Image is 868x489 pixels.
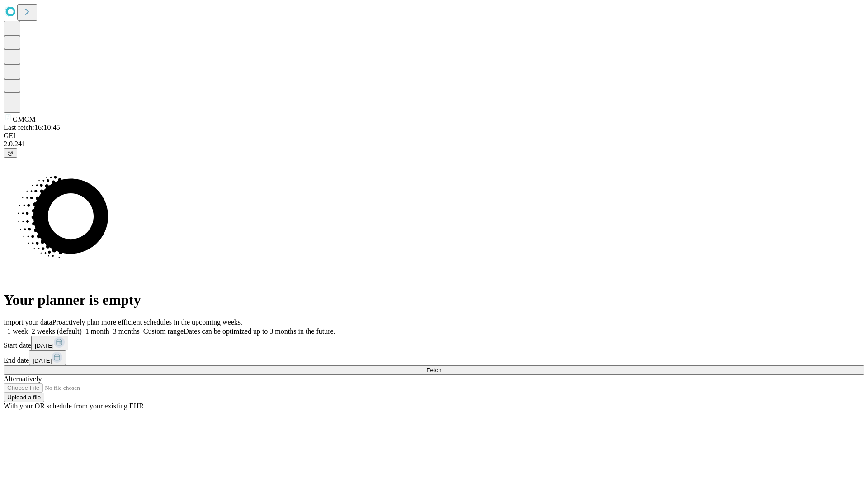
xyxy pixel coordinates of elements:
[184,327,335,335] span: Dates can be optimized up to 3 months in the future.
[35,342,54,349] span: [DATE]
[4,393,44,402] button: Upload a file
[4,402,144,410] span: With your OR schedule from your existing EHR
[7,149,14,156] span: @
[52,318,242,326] span: Proactively plan more efficient schedules in the upcoming weeks.
[4,365,864,375] button: Fetch
[4,124,60,131] span: Last fetch: 16:10:45
[85,327,109,335] span: 1 month
[7,327,28,335] span: 1 week
[113,327,140,335] span: 3 months
[4,140,864,148] div: 2.0.241
[4,132,864,140] div: GEI
[4,318,52,326] span: Import your data
[32,327,82,335] span: 2 weeks (default)
[143,327,184,335] span: Custom range
[13,115,36,123] span: GMCM
[31,336,68,350] button: [DATE]
[4,350,864,365] div: End date
[33,357,52,364] span: [DATE]
[4,375,42,383] span: Alternatively
[4,292,864,308] h1: Your planner is empty
[426,367,441,374] span: Fetch
[29,350,66,365] button: [DATE]
[4,148,17,158] button: @
[4,336,864,350] div: Start date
